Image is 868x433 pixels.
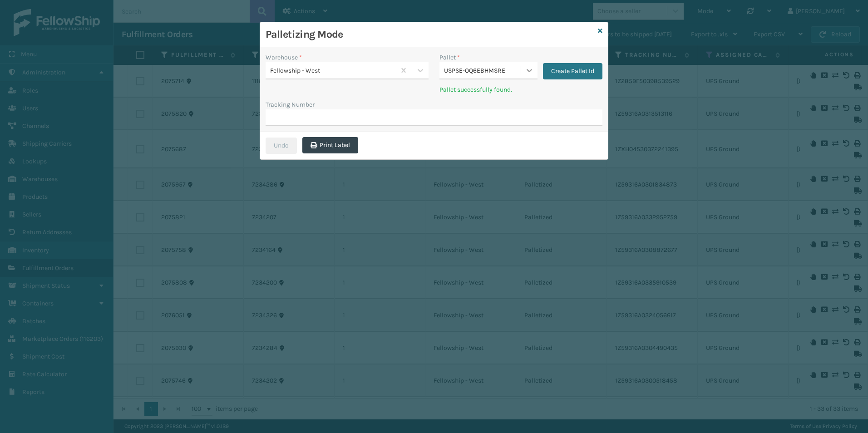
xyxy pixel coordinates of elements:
[266,28,594,41] h3: Palletizing Mode
[266,100,315,109] label: Tracking Number
[543,63,602,79] button: Create Pallet Id
[439,85,602,94] p: Pallet successfully found.
[266,138,297,154] button: Undo
[444,66,522,75] div: USPSE-OQ6EBHMSRE
[266,53,302,62] label: Warehouse
[270,66,396,75] div: Fellowship - West
[439,53,460,62] label: Pallet
[302,137,358,153] button: Print Label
